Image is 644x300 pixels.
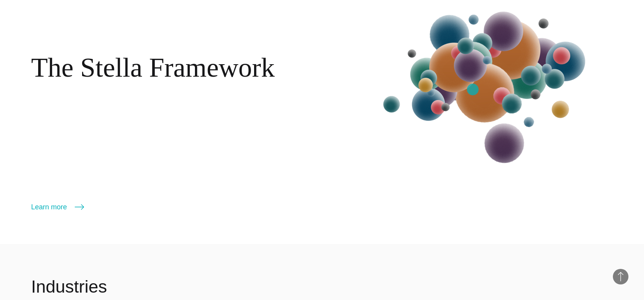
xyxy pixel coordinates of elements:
button: Back to Top [613,269,628,284]
h2: The Stella Framework [31,52,275,84]
a: Learn more [31,202,84,212]
h2: Industries [31,275,107,298]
